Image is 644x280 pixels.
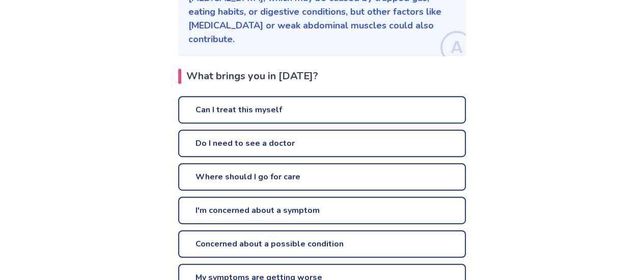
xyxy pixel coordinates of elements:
a: Concerned about a possible condition [178,230,466,258]
h2: What brings you in [DATE]? [178,69,466,84]
a: I'm concerned about a symptom [178,197,466,224]
a: Can I treat this myself [178,96,466,123]
a: Where should I go for care [178,163,466,191]
a: Do I need to see a doctor [178,130,466,157]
